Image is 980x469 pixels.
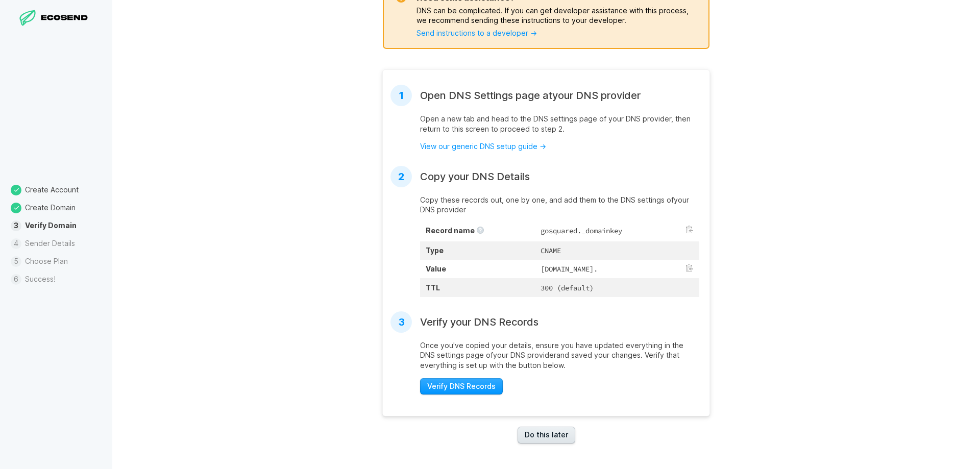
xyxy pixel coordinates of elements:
th: TTL [420,278,535,297]
th: Value [420,260,535,278]
button: Verify DNS Records [420,378,503,395]
p: DNS can be complicated. If you can get developer assistance with this process, we recommend sendi... [416,6,699,24]
p: Copy these records out, one by one, and add them to the DNS settings of your DNS provider [420,195,699,215]
a: View our generic DNS setup guide → [420,142,546,151]
td: gosquared._domainkey [535,221,699,241]
h2: Open DNS Settings page at your DNS provider [420,89,641,102]
p: Once you've copied your details, ensure you have updated everything in the DNS settings page of y... [420,340,699,371]
span: Verify DNS Records [427,381,496,391]
th: Record name [420,221,535,241]
th: Type [420,241,535,260]
td: [DOMAIN_NAME]. [535,260,699,278]
a: Send instructions to a developer → [416,29,537,37]
h2: Copy your DNS Details [420,170,530,183]
h2: Verify your DNS Records [420,316,538,328]
td: CNAME [535,241,699,260]
p: Open a new tab and head to the DNS settings page of your DNS provider , then return to this scree... [420,114,699,134]
td: 300 (default) [535,278,699,297]
a: Do this later [518,427,575,443]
